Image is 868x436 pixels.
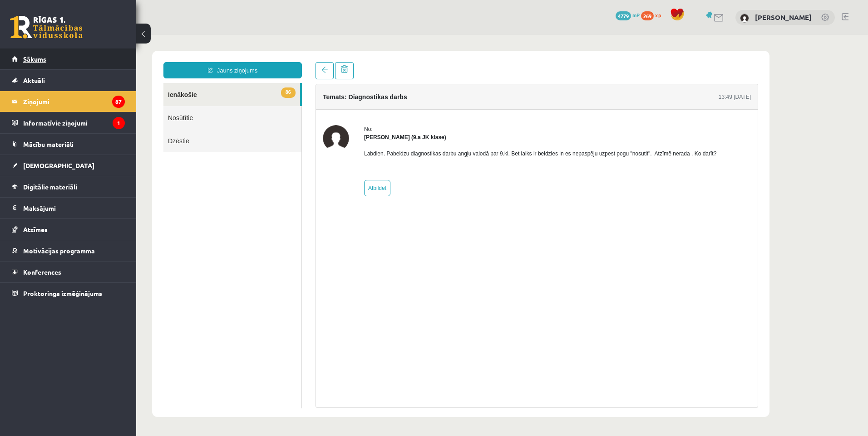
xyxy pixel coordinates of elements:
img: Artjoms Keržajevs [187,90,213,116]
a: Digitālie materiāli [12,176,125,197]
a: Nosūtītie [27,71,165,94]
a: Informatīvie ziņojumi1 [12,112,125,133]
h4: Temats: Diagnostikas darbs [187,58,271,66]
a: 269 xp [641,11,666,19]
span: Aktuāli [23,76,45,84]
a: Konferences [12,262,125,282]
span: 269 [641,11,654,20]
span: Konferences [23,268,61,276]
span: xp [655,11,661,19]
a: Jauns ziņojums [27,27,166,44]
a: Atzīmes [12,219,125,240]
strong: [PERSON_NAME] (9.a JK klase) [228,99,310,106]
legend: Informatīvie ziņojumi [23,112,125,133]
a: Mācību materiāli [12,134,125,155]
a: Proktoringa izmēģinājums [12,283,125,304]
i: 87 [112,96,125,108]
a: Atbildēt [228,145,254,161]
span: Motivācijas programma [23,247,95,255]
a: Sākums [12,48,125,69]
a: Ziņojumi87 [12,91,125,112]
a: Aktuāli [12,70,125,91]
a: Motivācijas programma [12,240,125,261]
a: Dzēstie [27,94,165,117]
span: 86 [145,53,159,63]
div: 13:49 [DATE] [582,58,615,66]
a: Maksājumi [12,198,125,218]
span: Digitālie materiāli [23,183,77,191]
div: No: [228,90,580,98]
a: Rīgas 1. Tālmācības vidusskola [10,16,83,39]
a: [DEMOGRAPHIC_DATA] [12,155,125,176]
a: [PERSON_NAME] [755,13,812,22]
legend: Maksājumi [23,198,125,218]
i: 1 [113,117,125,129]
span: Sākums [23,55,46,63]
img: Aleksandrs Koroļovs [740,14,749,23]
span: 4779 [616,11,631,20]
span: [DEMOGRAPHIC_DATA] [23,161,94,170]
span: Atzīmes [23,225,48,233]
span: Proktoringa izmēģinājums [23,289,102,297]
span: mP [632,11,640,19]
a: 4779 mP [616,11,640,19]
p: Labdien. Pabeidzu diagnostikas darbu angļu valodā par 9.kl. Bet laiks ir beidzies in es nepaspēju... [228,115,580,123]
span: Mācību materiāli [23,140,74,148]
legend: Ziņojumi [23,91,125,112]
a: 86Ienākošie [27,48,164,71]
